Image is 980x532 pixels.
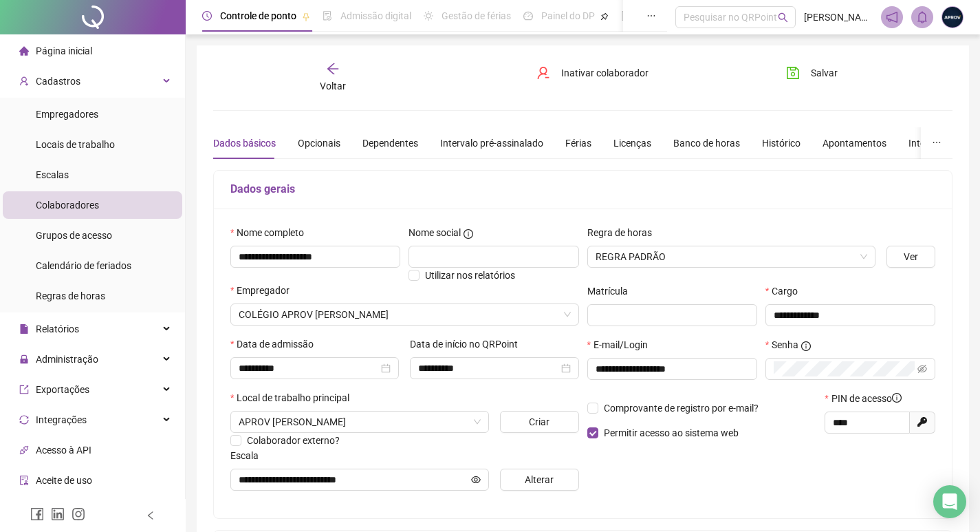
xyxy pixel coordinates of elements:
span: info-circle [892,393,902,403]
div: Dependentes [362,136,418,151]
span: file [19,324,29,334]
div: Open Intercom Messenger [933,485,966,518]
span: notification [886,11,898,23]
span: Calendário de feriados [36,260,131,271]
label: Data de início no QRPoint [410,337,527,352]
span: file-done [323,11,332,21]
span: audit [19,476,29,485]
span: APROV LTDA [239,304,571,325]
div: Opcionais [298,136,340,151]
span: Ver [904,249,918,264]
span: Exportações [36,384,89,395]
div: Licenças [613,136,651,151]
span: Empregadores [36,109,98,120]
span: Cadastros [36,76,80,87]
span: dashboard [523,11,533,21]
div: Intervalo pré-assinalado [440,136,543,151]
span: search [778,12,788,23]
div: Apontamentos [823,136,886,151]
span: Grupos de acesso [36,230,112,241]
span: Permitir acesso ao sistema web [604,427,739,438]
span: Locais de trabalho [36,139,115,150]
label: Empregador [230,283,298,298]
span: left [146,511,155,520]
span: sun [424,11,433,21]
span: info-circle [801,341,811,351]
label: Cargo [765,284,807,299]
span: Colaboradores [36,200,99,211]
div: Dados básicos [213,136,276,151]
span: PIN de acesso [831,391,902,406]
span: REGRA PADRÃO [596,246,867,267]
span: Página inicial [36,45,92,56]
span: Controle de ponto [220,10,296,21]
span: pushpin [302,12,310,21]
span: AV. JOÃO XXIII, 135 - MÃE DE DEUS, CATALÃO - GO, 75702-130 [239,412,481,432]
span: home [19,46,29,56]
button: Ver [886,246,935,268]
span: user-delete [536,66,550,80]
span: pushpin [600,12,609,21]
button: ellipsis [921,127,952,159]
span: lock [19,354,29,364]
label: Regra de horas [587,225,661,240]
span: Painel do DP [541,10,595,21]
span: save [786,66,800,80]
div: Histórico [762,136,801,151]
span: Colaborador externo? [247,435,340,446]
span: arrow-left [326,62,340,76]
span: user-add [19,76,29,86]
label: E-mail/Login [587,337,657,352]
span: Acesso à API [36,445,91,456]
button: Salvar [776,62,848,84]
button: Inativar colaborador [526,62,659,84]
span: eye [471,475,481,485]
span: Escalas [36,169,69,180]
span: ellipsis [932,138,941,147]
span: export [19,385,29,394]
span: Senha [772,337,798,352]
span: book [621,11,631,21]
span: Aceite de uso [36,475,92,486]
span: info-circle [464,229,473,239]
button: Criar [500,411,579,433]
span: clock-circle [202,11,212,21]
span: Comprovante de registro por e-mail? [604,403,759,414]
span: linkedin [51,507,65,521]
button: Alterar [500,469,579,491]
div: Férias [565,136,591,151]
span: facebook [30,507,44,521]
span: Nome social [409,225,461,240]
span: Inativar colaborador [561,65,649,81]
span: [PERSON_NAME] - APROV [804,10,873,25]
span: eye-invisible [917,364,927,374]
span: Gestão de férias [442,10,511,21]
img: 1750 [942,7,963,28]
span: sync [19,415,29,425]
label: Escala [230,448,268,463]
h5: Dados gerais [230,181,935,198]
label: Local de trabalho principal [230,390,358,405]
span: instagram [72,507,85,521]
span: Utilizar nos relatórios [425,270,515,281]
span: api [19,445,29,455]
span: Integrações [36,414,87,425]
span: Administração [36,354,98,365]
span: Regras de horas [36,290,105,301]
span: Admissão digital [340,10,411,21]
span: Relatórios [36,323,79,334]
span: Voltar [320,81,346,92]
span: Salvar [811,65,838,81]
span: ellipsis [646,11,656,21]
div: Banco de horas [673,136,740,151]
label: Data de admissão [230,337,323,352]
span: Criar [529,414,549,429]
div: Integrações [908,136,959,151]
span: Alterar [525,472,554,487]
label: Matrícula [587,284,637,299]
label: Nome completo [230,225,313,240]
span: bell [916,11,928,23]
